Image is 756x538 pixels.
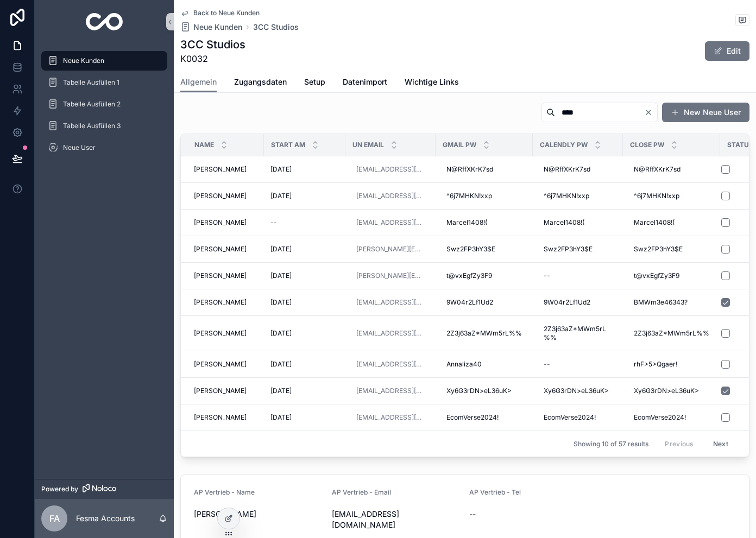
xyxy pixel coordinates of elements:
span: Annaliza40 [446,360,482,369]
span: [EMAIL_ADDRESS][DOMAIN_NAME] [332,509,461,530]
a: [EMAIL_ADDRESS][DOMAIN_NAME] [352,325,429,342]
span: EcomVerse2024! [544,413,596,422]
span: [DATE] [270,165,292,174]
span: [DATE] [270,192,292,200]
span: Tabelle Ausfüllen 3 [63,122,121,130]
button: Edit [705,41,749,61]
a: [EMAIL_ADDRESS][DOMAIN_NAME] [356,360,425,369]
span: t@vxEgfZy3F9 [446,271,492,280]
span: [PERSON_NAME] [194,192,247,200]
a: [DATE] [270,165,339,174]
img: App logo [86,13,123,30]
span: Name [194,141,214,149]
a: [PERSON_NAME][EMAIL_ADDRESS][DOMAIN_NAME] [352,240,429,258]
a: -- [270,218,339,227]
span: [DATE] [270,329,292,338]
span: [PERSON_NAME] [194,298,247,307]
a: Marcel1408!( [629,214,714,231]
span: Wichtige Links [405,77,459,87]
span: 9W04r2Lf1Ud2 [446,298,493,307]
a: EcomVerse2024! [442,409,526,426]
span: Close Pw [630,141,664,149]
a: [PERSON_NAME] [194,329,257,338]
a: [PERSON_NAME] [194,192,257,200]
a: Neue Kunden [41,51,167,71]
a: [PERSON_NAME] [194,218,257,227]
a: [PERSON_NAME] [194,245,257,254]
a: [EMAIL_ADDRESS][DOMAIN_NAME] [352,409,429,426]
span: Marcel1408!( [544,218,584,227]
span: ^6j7MHKN!xxp [446,192,492,200]
span: [DATE] [270,271,292,280]
span: Swz2FP3hY3$E [544,245,593,254]
a: [EMAIL_ADDRESS][DOMAIN_NAME] [356,387,425,395]
a: 2Z3j63aZ*MWm5rL%% [442,325,526,342]
span: Powered by [41,485,78,493]
span: [PERSON_NAME] [194,413,247,422]
a: Powered by [35,479,174,499]
button: Next [705,435,736,452]
span: Datenimport [343,77,387,87]
span: EcomVerse2024! [446,413,499,422]
a: [PERSON_NAME] [194,165,257,174]
a: Xy6G3rDN>eL36uK> [442,382,526,400]
span: N@RffXKrK7sd [446,165,493,174]
span: Showing 10 of 57 results [574,440,648,448]
span: N@RffXKrK7sd [634,165,681,174]
span: [DATE] [270,360,292,369]
a: [EMAIL_ADDRESS][DOMAIN_NAME] [352,161,429,178]
span: Tabelle Ausfüllen 2 [63,100,121,109]
button: New Neue User [662,103,749,122]
p: Fesma Accounts [76,513,135,524]
a: [DATE] [270,271,339,280]
div: -- [544,271,550,280]
span: [DATE] [270,245,292,254]
span: Xy6G3rDN>eL36uK> [446,387,512,395]
span: ^6j7MHKN!xxp [634,192,679,200]
a: Xy6G3rDN>eL36uK> [539,382,616,400]
span: AP Vertrieb - Tel [469,488,521,496]
a: [PERSON_NAME][EMAIL_ADDRESS][DOMAIN_NAME] [356,271,425,280]
span: rhF>5>Qgaer! [634,360,677,369]
a: [EMAIL_ADDRESS][DOMAIN_NAME] [352,294,429,311]
a: rhF>5>Qgaer! [629,356,714,373]
span: Tabelle Ausfüllen 1 [63,78,119,87]
a: Zugangsdaten [234,72,287,94]
span: N@RffXKrK7sd [544,165,590,174]
a: [EMAIL_ADDRESS][DOMAIN_NAME] [352,187,429,205]
a: [PERSON_NAME] [194,387,257,395]
a: [DATE] [270,360,339,369]
button: Clear [644,108,657,117]
a: 2Z3j63aZ*MWm5rL%% [539,320,616,346]
span: EcomVerse2024! [634,413,686,422]
span: Marcel1408!( [446,218,487,227]
span: FA [49,512,60,525]
a: [EMAIL_ADDRESS][DOMAIN_NAME] [356,413,425,422]
a: Xy6G3rDN>eL36uK> [629,382,714,400]
span: Swz2FP3hY3$E [634,245,683,254]
span: [PERSON_NAME] [194,329,247,338]
a: [DATE] [270,298,339,307]
span: [DATE] [270,413,292,422]
a: [EMAIL_ADDRESS][DOMAIN_NAME] [356,165,425,174]
span: AP Vertrieb - Email [332,488,391,496]
a: [EMAIL_ADDRESS][DOMAIN_NAME] [352,214,429,231]
div: scrollable content [35,43,174,172]
span: Back to Neue Kunden [193,9,260,17]
a: Marcel1408!( [442,214,526,231]
span: Start am [271,141,305,149]
a: N@RffXKrK7sd [629,161,714,178]
a: t@vxEgfZy3F9 [629,267,714,284]
span: [PERSON_NAME] [194,509,323,520]
span: ^6j7MHKN!xxp [544,192,589,200]
a: -- [539,267,616,284]
a: [PERSON_NAME] [194,271,257,280]
a: Neue Kunden [180,22,242,33]
a: [DATE] [270,192,339,200]
span: Neue Kunden [193,22,242,33]
h1: 3CC Studios [180,37,245,52]
a: BMWm3e46343? [629,294,714,311]
a: [EMAIL_ADDRESS][DOMAIN_NAME] [356,298,425,307]
a: 9W04r2Lf1Ud2 [539,294,616,311]
span: Setup [304,77,325,87]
